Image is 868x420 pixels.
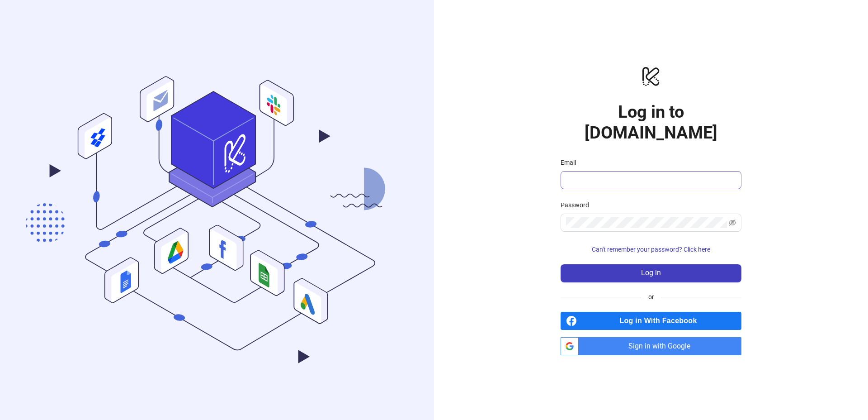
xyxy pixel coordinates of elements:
[592,246,710,253] span: Can't remember your password? Click here
[566,217,727,228] input: Password
[561,246,741,253] a: Can't remember your password? Click here
[561,157,582,167] label: Email
[582,337,741,355] span: Sign in with Google
[580,312,741,330] span: Log in With Facebook
[561,337,741,355] a: Sign in with Google
[561,312,741,330] a: Log in With Facebook
[561,243,741,257] button: Can't remember your password? Click here
[641,269,661,277] span: Log in
[641,292,661,302] span: or
[729,219,736,226] span: eye-invisible
[566,175,734,186] input: Email
[561,200,595,210] label: Password
[561,264,741,282] button: Log in
[561,101,741,143] h1: Log in to [DOMAIN_NAME]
